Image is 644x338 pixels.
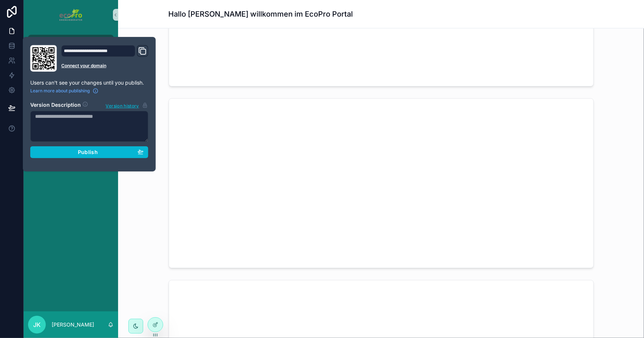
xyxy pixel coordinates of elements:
img: App logo [59,9,82,21]
a: Connect your domain [61,63,148,69]
button: Publish [30,146,148,158]
span: Version history [106,102,139,109]
a: Onboarding [28,35,114,48]
p: [PERSON_NAME] [52,321,94,328]
button: Version history [106,101,148,109]
span: Publish [78,149,98,156]
span: JK [33,320,41,329]
h2: Version Description [30,101,81,109]
a: Learn more about publishing [30,88,99,94]
p: Users can't see your changes until you publish. [30,79,148,86]
div: scrollable content [24,30,118,58]
div: Domain and Custom Link [61,45,148,72]
span: Learn more about publishing [30,88,90,94]
h1: Hallo [PERSON_NAME] willkommen im EcoPro Portal [169,9,353,19]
